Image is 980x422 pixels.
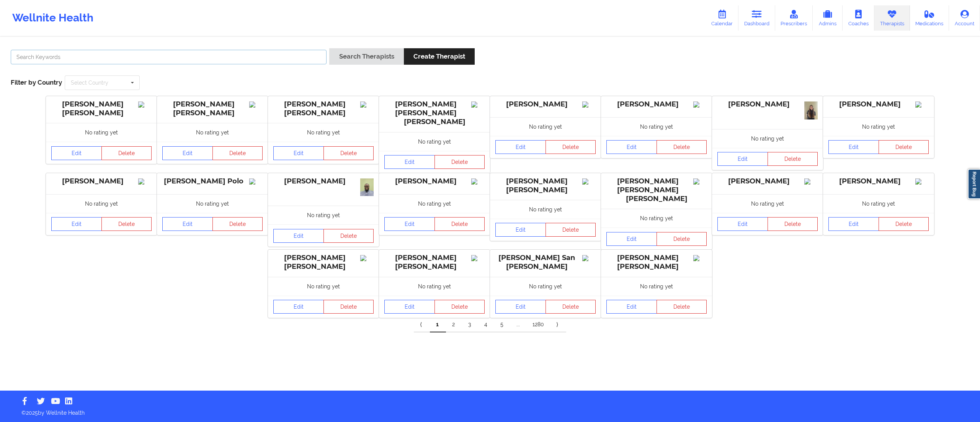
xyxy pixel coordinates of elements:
div: No rating yet [490,277,601,296]
button: Delete [546,223,596,237]
a: Edit [717,152,768,166]
a: Therapists [874,5,910,31]
button: Delete [546,140,596,154]
button: Delete [212,217,263,231]
div: [PERSON_NAME] San [PERSON_NAME] [495,254,596,271]
button: Delete [879,140,929,154]
button: Delete [101,146,152,160]
a: Admins [813,5,843,31]
a: Coaches [843,5,874,31]
img: Image%2Fplaceholer-image.png [360,255,374,261]
a: Edit [51,217,102,231]
img: Image%2Fplaceholer-image.png [582,255,596,261]
button: Delete [323,300,374,314]
button: Delete [323,229,374,243]
div: No rating yet [157,194,268,213]
button: Delete [434,217,485,231]
a: Previous item [414,317,430,332]
button: Delete [768,152,818,166]
button: Delete [434,155,485,169]
a: Edit [828,140,879,154]
div: [PERSON_NAME] [828,177,929,186]
a: Report Bug [968,169,980,199]
div: No rating yet [823,194,934,213]
a: 3 [462,317,478,332]
img: Image%2Fplaceholer-image.png [138,178,152,185]
div: [PERSON_NAME] [717,100,818,109]
a: Edit [51,146,102,160]
a: Edit [273,229,324,243]
button: Create Therapist [404,48,475,65]
img: Image%2Fplaceholer-image.png [582,178,596,185]
img: 7aa1ab73-1b53-40a9-a905-0cb1a7a71490_IMG_3205.jpeg [804,101,818,119]
button: Search Therapists [329,48,403,65]
div: No rating yet [712,129,823,148]
a: Edit [273,300,324,314]
a: Edit [495,140,546,154]
button: Delete [879,217,929,231]
a: 1 [430,317,446,332]
span: Filter by Country [11,79,62,86]
div: [PERSON_NAME] [PERSON_NAME] [384,254,485,271]
div: No rating yet [601,209,712,227]
button: Delete [657,232,707,246]
a: Edit [273,146,324,160]
div: [PERSON_NAME] [273,177,374,186]
img: Image%2Fplaceholer-image.png [138,101,152,108]
a: Edit [828,217,879,231]
img: Image%2Fplaceholer-image.png [915,178,929,185]
button: Delete [434,300,485,314]
div: No rating yet [823,117,934,136]
div: [PERSON_NAME] [828,100,929,109]
div: [PERSON_NAME] [PERSON_NAME] [495,177,596,195]
div: No rating yet [601,117,712,136]
a: Account [949,5,980,31]
a: Dashboard [738,5,775,31]
button: Delete [323,146,374,160]
div: Pagination Navigation [414,317,566,332]
a: Edit [162,146,213,160]
a: Edit [606,232,657,246]
div: [PERSON_NAME] [PERSON_NAME] [51,100,152,118]
div: [PERSON_NAME] [717,177,818,186]
div: [PERSON_NAME] [384,177,485,186]
div: [PERSON_NAME] Polo [162,177,263,186]
a: Prescribers [775,5,813,31]
div: [PERSON_NAME] [PERSON_NAME] [PERSON_NAME] [606,177,707,203]
button: Delete [657,300,707,314]
div: No rating yet [490,200,601,219]
a: 5 [494,317,510,332]
img: Image%2Fplaceholer-image.png [804,178,818,185]
img: Image%2Fplaceholer-image.png [249,101,263,108]
a: Edit [384,217,435,231]
img: Image%2Fplaceholer-image.png [582,101,596,108]
a: 1280 [526,317,550,332]
div: [PERSON_NAME] [51,177,152,186]
div: No rating yet [379,277,490,296]
div: No rating yet [268,277,379,296]
img: Image%2Fplaceholer-image.png [915,101,929,108]
div: [PERSON_NAME] [606,100,707,109]
button: Delete [546,300,596,314]
button: Delete [212,146,263,160]
div: No rating yet [268,123,379,142]
div: Select Country [71,80,108,85]
p: © 2025 by Wellnite Health [16,404,964,417]
img: 2364e8fe-12e6-4ebe-9311-0d926e874dd3_20250922_103927.jpg [360,178,374,196]
div: [PERSON_NAME] [PERSON_NAME] [162,100,263,118]
a: Edit [606,140,657,154]
a: Edit [606,300,657,314]
div: No rating yet [379,132,490,151]
div: [PERSON_NAME] [PERSON_NAME] [273,254,374,271]
div: No rating yet [379,194,490,213]
div: No rating yet [268,206,379,224]
button: Delete [768,217,818,231]
a: Edit [717,217,768,231]
div: No rating yet [46,194,157,213]
a: 2 [446,317,462,332]
img: Image%2Fplaceholer-image.png [471,178,485,185]
div: [PERSON_NAME] [PERSON_NAME] [606,254,707,271]
button: Delete [101,217,152,231]
div: No rating yet [157,123,268,142]
div: No rating yet [490,117,601,136]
